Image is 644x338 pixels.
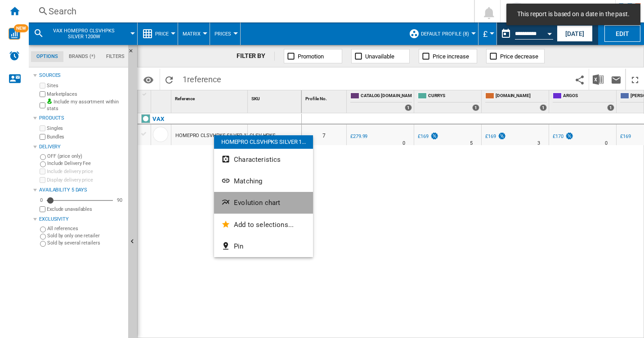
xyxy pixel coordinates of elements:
button: Characteristics [214,149,313,170]
span: Matching [234,177,262,185]
span: This report is based on a date in the past. [514,10,632,19]
div: HOMEPRO CLSVHPKS SILVER 1... [214,135,313,149]
span: Add to selections... [234,221,294,229]
button: Add to selections... [214,214,313,236]
button: Pin... [214,236,313,257]
span: Pin [234,242,243,250]
span: Evolution chart [234,199,280,207]
span: Characteristics [234,156,281,164]
button: Matching [214,170,313,192]
button: Evolution chart [214,192,313,213]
